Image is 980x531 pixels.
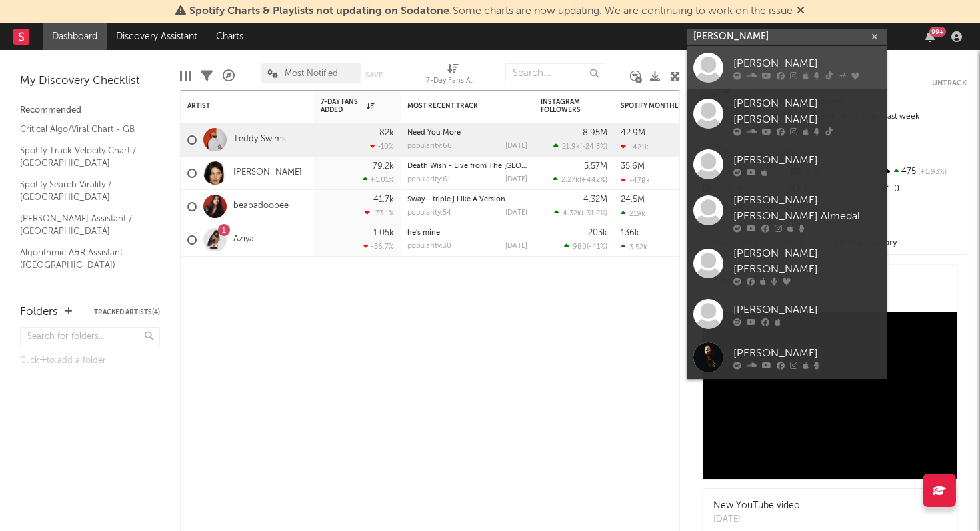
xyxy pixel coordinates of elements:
div: ( ) [553,175,607,184]
a: [PERSON_NAME] [687,46,887,89]
a: he's mine [407,229,440,237]
div: [DATE] [505,209,527,217]
div: 136k [621,229,639,237]
span: Dismiss [797,6,805,17]
a: Discovery Assistant [107,23,207,50]
div: 7-Day Fans Added (7-Day Fans Added) [426,73,479,89]
a: Need You More [407,129,461,137]
div: My Discovery Checklist [20,73,160,89]
div: ( ) [553,142,607,151]
span: -41 % [589,243,605,251]
div: 24.5M [621,195,645,204]
div: 1.05k [373,229,394,237]
div: 203k [588,229,607,237]
a: beabadoobee [233,201,289,212]
div: popularity: 61 [407,176,451,183]
button: Save [365,71,383,79]
div: [PERSON_NAME] [733,302,880,318]
div: Click to add a folder. [20,353,160,369]
div: +1.01 % [363,175,394,184]
input: Search... [505,63,605,83]
div: popularity: 30 [407,243,451,250]
div: Sway - triple j Like A Version [407,196,527,203]
div: -478k [621,176,650,185]
div: ( ) [554,209,607,217]
a: [PERSON_NAME] [PERSON_NAME] [687,239,887,292]
a: [PERSON_NAME] [233,167,302,179]
a: [PERSON_NAME] [PERSON_NAME] Almedal [687,186,887,239]
a: Critical Algo/Viral Chart - GB [20,122,147,137]
div: Spotify Monthly Listeners [621,102,721,110]
span: 2.27k [561,177,579,184]
div: 4.32M [583,195,607,204]
div: -10 % [370,142,394,151]
input: Search for artists [687,29,887,45]
a: Death Wish - Live from The [GEOGRAPHIC_DATA] [407,163,579,170]
span: -31.2 % [583,210,605,217]
div: Artist [187,102,287,110]
div: ( ) [564,242,607,251]
span: : Some charts are now updating. We are continuing to work on the issue [189,6,793,17]
div: 79.2k [373,162,394,171]
div: 99 + [929,27,946,37]
div: 5.57M [584,162,607,171]
div: [DATE] [505,243,527,250]
span: 21.9k [562,143,580,151]
div: [PERSON_NAME] [PERSON_NAME] Almedal [733,193,880,225]
button: Untrack [932,77,967,90]
div: 3.52k [621,243,647,251]
a: [PERSON_NAME] [687,143,887,186]
span: +442 % [581,177,605,184]
div: New YouTube video [713,499,800,513]
a: Spotify Search Virality / [GEOGRAPHIC_DATA] [20,177,147,205]
div: [PERSON_NAME] [733,345,880,361]
button: 99+ [925,31,935,42]
a: Aziya [233,234,254,245]
div: -421k [621,143,649,151]
a: [PERSON_NAME] [687,292,887,336]
div: popularity: 66 [407,143,452,150]
div: Filters [201,57,213,95]
a: Charts [207,23,253,50]
div: [DATE] [505,176,527,183]
a: Sway - triple j Like A Version [407,196,505,203]
div: A&R Pipeline [223,57,235,95]
div: Recommended [20,103,160,119]
span: Most Notified [285,69,338,78]
a: [PERSON_NAME] Assistant / [GEOGRAPHIC_DATA] [20,211,147,239]
div: Edit Columns [180,57,191,95]
button: Tracked Artists(4) [94,309,160,316]
div: [PERSON_NAME] [PERSON_NAME] [733,246,880,278]
a: Spotify Track Velocity Chart / [GEOGRAPHIC_DATA] [20,143,147,171]
div: 0 [878,181,967,198]
div: Folders [20,304,58,320]
a: Teddy Swims [233,134,286,145]
div: 82k [379,129,394,137]
span: 4.32k [563,210,581,217]
div: 7-Day Fans Added (7-Day Fans Added) [426,57,479,95]
input: Search for folders... [20,327,160,346]
div: [PERSON_NAME] [733,55,880,71]
div: 219k [621,209,645,218]
div: [DATE] [713,513,800,526]
div: Instagram Followers [541,98,587,114]
span: 7-Day Fans Added [321,98,363,114]
div: 42.9M [621,129,645,137]
div: Death Wish - Live from The O2 Arena [407,163,527,170]
a: [PERSON_NAME] [687,336,887,379]
div: 475 [878,163,967,181]
div: -36.7 % [363,242,394,251]
div: -73.1 % [365,209,394,217]
div: 8.95M [583,129,607,137]
div: [DATE] [505,143,527,150]
div: [PERSON_NAME] [PERSON_NAME] [733,96,880,128]
div: popularity: 54 [407,209,451,217]
a: Editorial A&R Assistant ([GEOGRAPHIC_DATA]) [20,279,147,306]
span: Spotify Charts & Playlists not updating on Sodatone [189,6,449,17]
div: Need You More [407,129,527,137]
a: [PERSON_NAME] [PERSON_NAME] [687,89,887,143]
div: he's mine [407,229,527,237]
div: [PERSON_NAME] [733,152,880,168]
a: Dashboard [43,23,107,50]
span: +1.93 % [916,169,947,176]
